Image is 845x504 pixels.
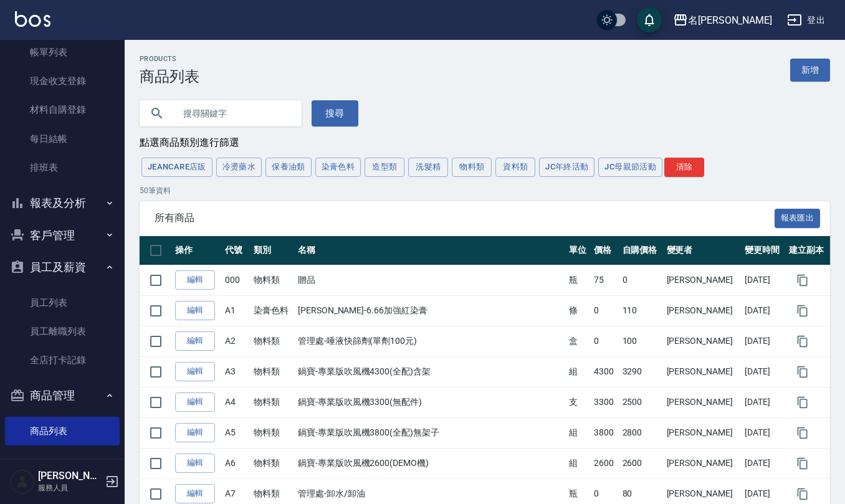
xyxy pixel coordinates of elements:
[566,387,591,417] td: 支
[742,265,786,295] td: [DATE]
[140,185,830,196] p: 50 筆資料
[668,7,777,33] button: 名[PERSON_NAME]
[251,265,295,295] td: 物料類
[175,454,215,473] a: 編輯
[141,158,212,177] button: JeanCare店販
[222,236,251,265] th: 代號
[539,158,594,177] button: JC年終活動
[175,423,215,442] a: 編輯
[591,265,619,295] td: 75
[408,158,448,177] button: 洗髮精
[5,187,120,219] button: 報表及分析
[5,95,120,124] a: 材料自購登錄
[775,212,821,224] a: 報表匯出
[495,158,535,177] button: 資料類
[775,209,821,228] button: 報表匯出
[619,387,664,417] td: 2500
[566,448,591,478] td: 組
[295,236,566,265] th: 名稱
[742,448,786,478] td: [DATE]
[742,356,786,387] td: [DATE]
[5,153,120,182] a: 排班表
[174,97,292,130] input: 搜尋關鍵字
[566,265,591,295] td: 瓶
[140,68,199,85] h3: 商品列表
[591,326,619,356] td: 0
[295,448,566,478] td: 鍋寶-專業版吹風機2600(DEMO機)
[566,236,591,265] th: 單位
[5,417,120,445] a: 商品列表
[742,387,786,417] td: [DATE]
[591,295,619,326] td: 0
[251,448,295,478] td: 物料類
[566,326,591,356] td: 盒
[295,265,566,295] td: 贈品
[5,251,120,283] button: 員工及薪資
[140,136,830,150] div: 點選商品類別進行篩選
[591,448,619,478] td: 2600
[742,236,786,265] th: 變更時間
[566,356,591,387] td: 組
[591,417,619,448] td: 3800
[216,158,262,177] button: 冷燙藥水
[591,387,619,417] td: 3300
[664,417,742,448] td: [PERSON_NAME]
[5,38,120,67] a: 帳單列表
[5,67,120,95] a: 現金收支登錄
[251,295,295,326] td: 染膏色料
[295,387,566,417] td: 鍋寶-專業版吹風機3300(無配件)
[5,450,120,483] button: 行銷工具
[452,158,492,177] button: 物料類
[38,482,102,493] p: 服務人員
[786,236,830,265] th: 建立副本
[315,158,361,177] button: 染膏色料
[222,356,251,387] td: A3
[295,295,566,326] td: [PERSON_NAME]-6.66加強紅染膏
[5,125,120,153] a: 每日結帳
[5,219,120,252] button: 客戶管理
[15,11,50,27] img: Logo
[175,270,215,290] a: 編輯
[664,448,742,478] td: [PERSON_NAME]
[664,295,742,326] td: [PERSON_NAME]
[38,470,102,482] h5: [PERSON_NAME]
[222,448,251,478] td: A6
[175,362,215,381] a: 編輯
[5,288,120,317] a: 員工列表
[619,265,664,295] td: 0
[742,326,786,356] td: [DATE]
[222,295,251,326] td: A1
[175,331,215,351] a: 編輯
[591,356,619,387] td: 4300
[251,356,295,387] td: 物料類
[175,392,215,412] a: 編輯
[664,326,742,356] td: [PERSON_NAME]
[5,346,120,374] a: 全店打卡記錄
[619,236,664,265] th: 自購價格
[10,469,35,494] img: Person
[598,158,662,177] button: JC母親節活動
[295,356,566,387] td: 鍋寶-專業版吹風機4300(全配)含架
[742,295,786,326] td: [DATE]
[175,301,215,320] a: 編輯
[664,356,742,387] td: [PERSON_NAME]
[664,158,704,177] button: 清除
[619,356,664,387] td: 3290
[742,417,786,448] td: [DATE]
[664,387,742,417] td: [PERSON_NAME]
[790,59,830,82] a: 新增
[312,100,358,126] button: 搜尋
[295,417,566,448] td: 鍋寶-專業版吹風機3800(全配)無架子
[637,7,662,32] button: save
[688,12,772,28] div: 名[PERSON_NAME]
[782,9,830,32] button: 登出
[566,295,591,326] td: 條
[222,417,251,448] td: A5
[251,236,295,265] th: 類別
[619,417,664,448] td: 2800
[365,158,404,177] button: 造型類
[619,295,664,326] td: 110
[566,417,591,448] td: 組
[5,379,120,412] button: 商品管理
[175,484,215,503] a: 編輯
